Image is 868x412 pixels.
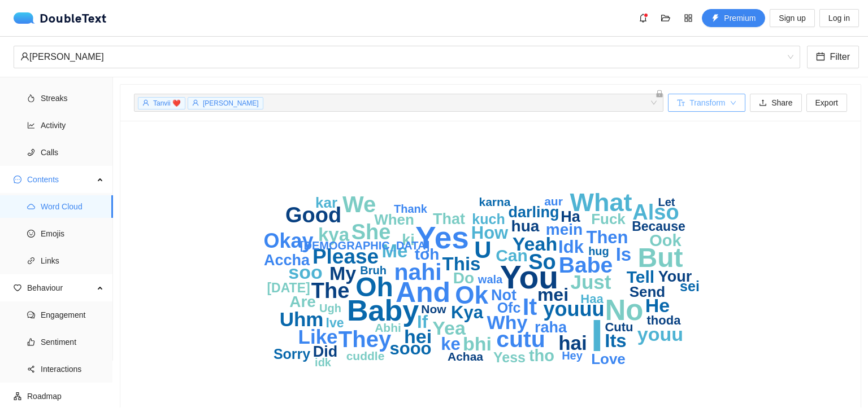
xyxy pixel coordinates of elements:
[711,14,719,23] span: thunderbolt
[285,203,341,227] text: Good
[497,300,521,315] text: Ofc
[374,211,414,228] text: When
[635,14,652,23] span: bell
[528,250,556,274] text: So
[453,269,474,287] text: Do
[192,99,199,106] span: user
[679,9,697,27] button: appstore
[264,252,310,269] text: Accha
[632,219,685,234] text: Because
[830,50,850,64] span: Filter
[529,347,554,365] text: tho
[680,278,700,294] text: sei
[511,217,540,235] text: hua
[41,114,104,137] span: Activity
[627,268,654,286] text: Tell
[513,233,557,255] text: Yeah
[474,236,491,263] text: U
[142,99,149,106] span: user
[657,14,674,23] span: folder-open
[645,295,670,316] text: He
[27,385,104,407] span: Roadmap
[315,356,332,369] text: idk
[605,320,633,334] text: Cutu
[20,46,783,68] div: [PERSON_NAME]
[315,194,337,211] text: kar
[463,333,492,354] text: bhi
[658,196,675,208] text: Let
[779,12,805,24] span: Sign up
[267,280,310,295] text: [DATE]
[27,338,35,346] span: like
[264,229,314,252] text: Okay
[561,208,580,225] text: Ha
[689,97,725,109] span: Transform
[730,100,737,107] span: down
[14,12,40,24] img: logo
[280,308,324,330] text: Uhm
[288,261,322,283] text: soo
[390,339,432,358] text: sooo
[588,245,609,257] text: hug
[318,224,350,245] text: kya
[20,46,793,68] span: Hanif
[591,350,626,367] text: Love
[27,168,94,191] span: Contents
[274,346,310,362] text: Sorry
[559,253,613,277] text: Babe
[630,283,666,300] text: Send
[415,246,440,263] text: toh
[680,14,697,23] span: appstore
[724,12,756,24] span: Premium
[313,343,338,360] text: Did
[535,319,567,336] text: raha
[27,277,94,299] span: Behaviour
[347,294,419,327] text: Baby
[570,188,632,217] text: What
[394,259,441,285] text: nahi
[546,221,583,238] text: mein
[346,349,385,362] text: cuddle
[41,141,104,164] span: Calls
[544,195,563,208] text: aur
[441,334,460,354] text: ke
[298,326,338,348] text: Like
[616,244,632,265] text: Is
[637,323,683,345] text: youu
[472,211,505,227] text: kuch
[496,326,545,352] text: cutu
[442,253,481,274] text: This
[41,358,104,380] span: Interactions
[415,220,469,255] text: Yes
[404,326,432,347] text: hei
[329,262,356,284] text: My
[355,272,393,302] text: Oh
[649,231,682,249] text: Ook
[455,281,488,309] text: Ok
[493,349,526,365] text: Yess
[571,271,611,293] text: Just
[20,52,29,61] span: user
[41,331,104,353] span: Sentiment
[509,204,559,221] text: darling
[41,304,104,326] span: Engagement
[14,12,107,24] a: logoDoubleText
[417,312,428,332] text: If
[544,297,605,321] text: youuu
[759,99,767,108] span: upload
[27,121,35,129] span: line-chart
[41,195,104,218] span: Word Cloud
[360,264,387,277] text: Bruh
[677,99,685,108] span: font-size
[819,9,859,27] button: Log in
[300,239,429,252] text: [DEMOGRAPHIC_DATA]
[558,237,584,257] text: Idk
[634,9,652,27] button: bell
[41,249,104,272] span: Links
[471,223,509,243] text: How
[375,321,401,334] text: Abhi
[479,195,511,208] text: karna
[27,230,35,238] span: smile
[487,312,528,333] text: Why
[27,257,35,265] span: link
